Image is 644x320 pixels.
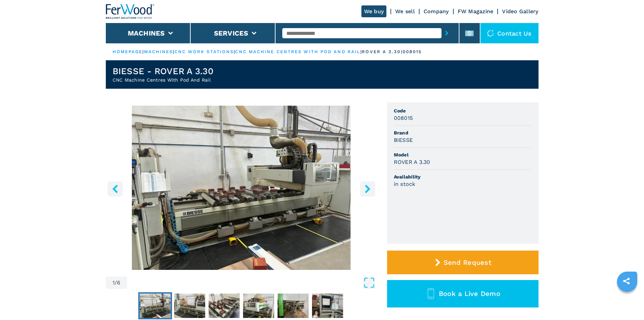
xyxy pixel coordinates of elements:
[618,273,635,290] a: sharethis
[106,106,377,270] img: CNC Machine Centres With Pod And Rail BIESSE ROVER A 3.30
[311,292,344,319] button: Go to Slide 6
[360,49,362,54] span: |
[128,29,165,37] button: Machines
[108,181,123,196] button: left-button
[480,23,539,43] div: Contact us
[487,30,494,37] img: Contact us
[142,49,144,54] span: |
[502,8,538,15] a: Video Gallery
[362,49,402,55] p: rover a 3.30 |
[140,294,171,318] img: 06884ea382639f3a89f209cffaf49eaa
[129,277,375,289] button: Open Fullscreen
[243,294,274,318] img: f8979e4a0ac4c75e7f5ec9d57d927950
[444,258,491,266] span: Send Request
[458,8,494,15] a: FW Magazine
[174,49,234,54] a: cnc work stations
[115,280,117,285] span: /
[394,129,532,136] span: Brand
[234,49,235,54] span: |
[403,49,422,55] p: 008015
[242,292,276,319] button: Go to Slide 4
[144,49,173,54] a: machines
[361,5,387,17] a: We buy
[207,292,241,319] button: Go to Slide 3
[113,77,213,83] h2: CNC Machine Centres With Pod And Rail
[394,158,430,166] h3: ROVER A 3.30
[113,66,213,77] h1: BIESSE - ROVER A 3.30
[615,290,639,315] iframe: Chat
[113,49,143,54] a: HOMEPAGE
[278,294,309,318] img: dea71781bba89409092f6550d78a2d5d
[394,136,413,144] h3: BIESSE
[117,280,120,285] span: 6
[394,114,413,122] h3: 008015
[173,292,207,319] button: Go to Slide 2
[395,8,415,15] a: We sell
[387,251,539,274] button: Send Request
[439,290,500,298] span: Book a Live Demo
[442,25,452,41] button: submit-button
[173,49,174,54] span: |
[106,292,377,319] nav: Thumbnail Navigation
[424,8,449,15] a: Company
[106,4,154,19] img: Ferwood
[276,292,310,319] button: Go to Slide 5
[387,280,539,307] button: Book a Live Demo
[138,292,172,319] button: Go to Slide 1
[235,49,360,54] a: cnc machine centres with pod and rail
[394,151,532,158] span: Model
[174,294,205,318] img: f2686cb14b701a11b34932077d3cc4ac
[113,280,115,285] span: 1
[360,181,375,196] button: right-button
[394,180,415,188] h3: in stock
[106,106,377,270] div: Go to Slide 1
[312,294,343,318] img: 25707ae961c9c5d5c93a20933d575be5
[394,173,532,180] span: Availability
[394,107,532,114] span: Code
[214,29,248,37] button: Services
[209,294,240,318] img: cd38e2ef1cffa29d9dec9a256607ed4e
